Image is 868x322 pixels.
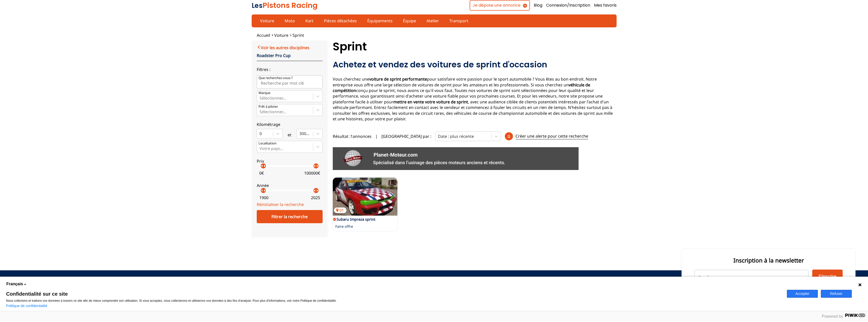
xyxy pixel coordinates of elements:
[252,0,318,10] a: LesPistons Racing
[281,16,298,25] a: Moto
[259,170,264,176] p: 0 €
[258,91,270,95] p: Marque
[694,270,808,282] input: Email
[311,195,320,200] p: 2025
[304,170,320,176] p: 100000 €
[260,146,261,151] input: Votre pays...
[260,131,261,136] input: 0
[262,163,268,169] p: arrow_right
[6,281,23,287] span: Français
[333,178,397,216] img: Subaru Impreza sprint
[822,314,843,318] span: Powered by
[369,76,427,82] strong: voiture de sprint performante
[337,217,375,222] a: Subaru Impreza sprint
[6,291,781,296] span: Confidentialité sur ce site
[259,187,265,194] p: arrow_left
[446,16,472,25] a: Transport
[260,96,261,100] input: MarqueSélectionner...
[321,16,360,25] a: Pièces détachées
[258,76,293,80] p: Que recherchez-vous ?
[594,3,617,8] a: Mes favoris
[257,202,304,207] a: Réinitialiser la recherche
[334,207,346,213] p: 01
[312,163,318,169] p: arrow_left
[333,41,617,53] h1: Sprint
[314,187,320,194] p: arrow_right
[257,16,278,25] a: Voiture
[333,134,372,139] span: Résultat : 1 annonces
[694,256,843,264] p: Inscription à la newsletter
[6,304,47,308] a: Politique de confidentialité
[400,16,419,25] a: Équipe
[515,133,588,139] p: Créer une alerte pour cette recherche
[257,53,291,58] a: Roadster Pro Cup
[375,134,378,139] span: |
[6,299,781,302] p: Nous collectons et traitons vos données à travers ce site afin de mieux comprendre son utilisatio...
[260,109,261,114] input: Prêt à piloterSélectionner...
[259,195,268,200] p: 1900
[258,104,278,109] p: Prêt à piloter
[292,32,304,38] a: Sprint
[262,187,268,194] p: arrow_right
[299,131,300,136] input: 300000
[314,163,320,169] p: arrow_right
[257,210,323,223] div: Filtrer la recherche
[821,290,852,298] button: Refuser
[257,183,323,188] p: Année
[364,16,396,25] a: Équipements
[333,76,617,122] p: Vous cherchez une pour satisfaire votre passion pour le sport automobile ? Vous êtes au bon endro...
[423,16,442,25] a: Atelier
[259,163,265,169] p: arrow_left
[257,158,323,164] p: Prix
[257,122,323,127] p: Kilométrage
[333,178,397,216] a: Subaru Impreza sprint01
[333,82,590,93] strong: véhicule de compétition
[546,3,590,8] a: Connexion/Inscription
[258,141,276,146] p: Localisation
[381,134,431,139] p: [GEOGRAPHIC_DATA] par :
[393,99,468,105] strong: mettre en vente votre voiture de sprint
[288,132,291,138] p: et
[787,290,818,298] button: Accepter
[257,67,323,72] p: Filtres :
[257,44,309,50] a: Voir les autres disciplines
[812,270,843,283] button: S'inscrire
[274,32,288,38] a: Voiture
[335,224,353,229] p: Faire offre
[302,16,317,25] a: Kart
[312,187,318,194] p: arrow_left
[257,75,323,88] input: Que recherchez-vous ?
[333,60,617,70] h2: Achetez et vendez des voitures de sprint d'occasion
[257,32,270,38] a: Accueil
[252,1,263,10] span: Les
[534,3,542,8] a: Blog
